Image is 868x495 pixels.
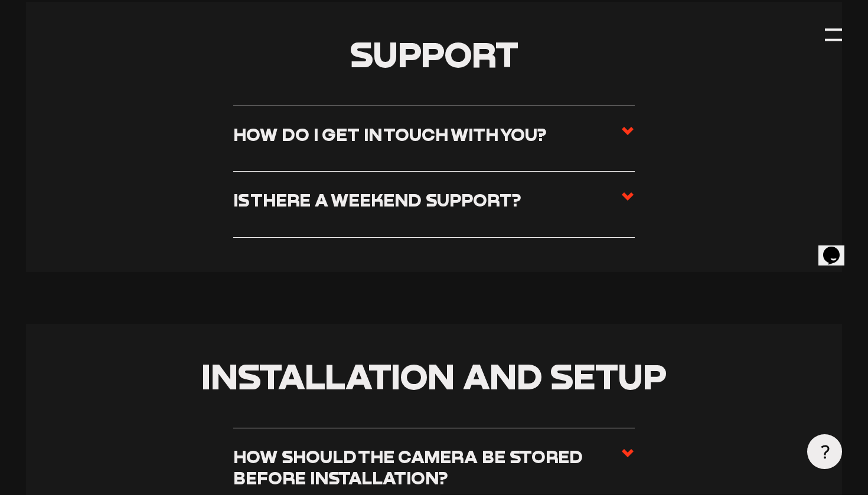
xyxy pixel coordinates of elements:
h3: Is there a weekend support? [233,189,521,211]
h3: How do I get in touch with you? [233,124,547,146]
iframe: chat widget [818,230,856,265]
h3: How should the camera be stored before installation? [233,446,621,489]
span: Support [350,32,518,75]
span: Installation and setup [201,355,667,397]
